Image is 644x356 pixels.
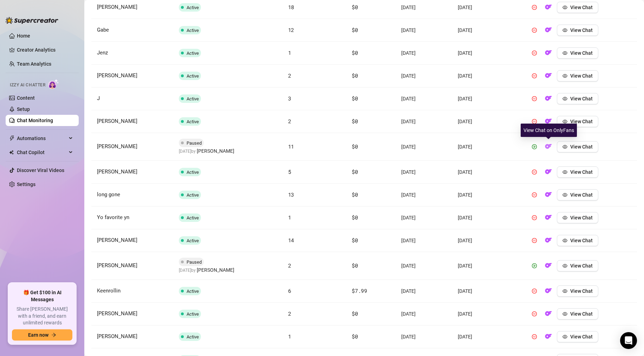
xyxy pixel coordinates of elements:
[187,289,199,294] span: Active
[17,182,35,187] a: Settings
[396,65,452,87] td: [DATE]
[557,235,598,246] button: View Chat
[10,82,45,88] span: Izzy AI Chatter
[352,168,358,175] span: $0
[288,95,291,102] span: 3
[543,285,554,297] button: OF
[562,170,567,174] span: eye
[543,189,554,200] button: OF
[288,214,291,221] span: 1
[570,334,593,339] span: View Chat
[545,49,552,56] img: OF
[532,144,537,149] span: play-circle
[543,74,554,80] a: OF
[17,106,30,112] a: Setup
[545,4,552,11] img: OF
[545,118,552,125] img: OF
[545,95,552,102] img: OF
[352,287,367,294] span: $7.99
[532,5,537,10] span: pause-circle
[288,333,291,340] span: 1
[97,143,137,150] span: [PERSON_NAME]
[352,333,358,340] span: $0
[187,259,202,265] span: Paused
[532,334,537,339] span: pause-circle
[543,52,554,57] a: OF
[562,311,567,316] span: eye
[17,118,53,123] a: Chat Monitoring
[179,268,234,273] span: [DATE] by
[97,169,137,175] span: [PERSON_NAME]
[396,206,452,229] td: [DATE]
[562,5,567,10] span: eye
[543,97,554,103] a: OF
[452,303,523,325] td: [DATE]
[557,25,598,36] button: View Chat
[17,147,67,158] span: Chat Copilot
[543,166,554,178] button: OF
[532,311,537,316] span: pause-circle
[452,87,523,110] td: [DATE]
[532,238,537,243] span: pause-circle
[288,72,291,79] span: 2
[545,72,552,79] img: OF
[396,229,452,252] td: [DATE]
[97,118,137,124] span: [PERSON_NAME]
[288,262,291,269] span: 2
[187,119,199,124] span: Active
[48,79,59,89] img: AI Chatter
[543,193,554,199] a: OF
[288,310,291,317] span: 2
[396,161,452,184] td: [DATE]
[197,266,234,274] span: [PERSON_NAME]
[179,149,234,154] span: [DATE] by
[570,5,593,10] span: View Chat
[545,143,552,150] img: OF
[543,141,554,152] button: OF
[452,42,523,65] td: [DATE]
[452,184,523,206] td: [DATE]
[545,237,552,244] img: OF
[97,262,137,269] span: [PERSON_NAME]
[396,42,452,65] td: [DATE]
[557,260,598,271] button: View Chat
[570,96,593,101] span: View Chat
[532,51,537,55] span: pause-circle
[452,161,523,184] td: [DATE]
[396,303,452,325] td: [DATE]
[570,238,593,243] span: View Chat
[557,116,598,127] button: View Chat
[352,237,358,244] span: $0
[288,237,294,244] span: 14
[570,73,593,79] span: View Chat
[562,263,567,268] span: eye
[532,192,537,197] span: pause-circle
[532,96,537,101] span: pause-circle
[396,87,452,110] td: [DATE]
[557,308,598,319] button: View Chat
[352,262,358,269] span: $0
[570,119,593,124] span: View Chat
[570,263,593,269] span: View Chat
[17,95,35,101] a: Content
[452,325,523,348] td: [DATE]
[452,252,523,280] td: [DATE]
[557,331,598,342] button: View Chat
[352,26,358,33] span: $0
[452,229,523,252] td: [DATE]
[187,334,199,339] span: Active
[97,214,129,220] span: Yo favorite yn
[543,120,554,126] a: OF
[187,311,199,317] span: Active
[97,288,121,294] span: Keenrollin
[452,110,523,133] td: [DATE]
[545,168,552,175] img: OF
[545,26,552,33] img: OF
[532,73,537,78] span: pause-circle
[288,168,291,175] span: 5
[12,289,72,303] span: 🎁 Get $100 in AI Messages
[557,189,598,200] button: View Chat
[545,262,552,269] img: OF
[620,332,637,349] div: Open Intercom Messenger
[452,19,523,42] td: [DATE]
